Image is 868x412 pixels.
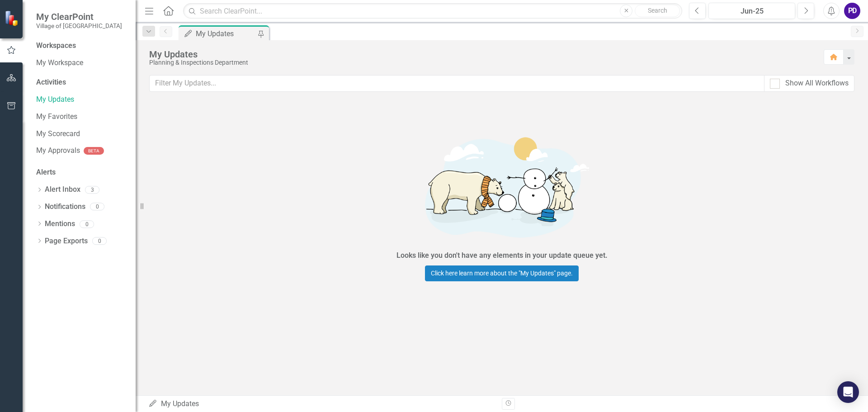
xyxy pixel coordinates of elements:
a: Notifications [45,202,85,212]
div: Looks like you don't have any elements in your update queue yet. [396,251,608,261]
a: Click here learn more about the "My Updates" page. [425,265,579,281]
div: Show All Workflows [785,78,849,89]
div: 0 [92,237,107,245]
a: Mentions [45,219,75,229]
button: PD [844,3,860,19]
button: Search [635,5,680,17]
button: Jun-25 [708,3,795,19]
div: Alerts [36,167,127,178]
div: My Updates [196,28,255,39]
div: Open Intercom Messenger [837,381,859,403]
div: My Updates [148,399,495,409]
input: Filter My Updates... [149,75,764,92]
div: My Updates [149,49,815,59]
div: Activities [36,77,127,88]
a: My Workspace [36,58,127,68]
a: Page Exports [45,236,88,246]
a: Alert Inbox [45,185,80,195]
div: Jun-25 [712,6,792,17]
small: Village of [GEOGRAPHIC_DATA] [36,22,122,29]
a: My Updates [36,95,127,105]
span: Search [648,7,667,14]
div: Planning & Inspections Department [149,59,815,66]
span: My ClearPoint [36,11,122,22]
div: Workspaces [36,41,76,51]
div: 3 [85,186,99,194]
img: ClearPoint Strategy [5,10,20,26]
img: Getting started [366,125,637,249]
div: BETA [84,147,104,155]
a: My Favorites [36,112,127,122]
input: Search ClearPoint... [183,3,682,19]
div: 0 [80,220,94,228]
div: 0 [90,203,104,211]
a: My Scorecard [36,129,127,139]
a: My Approvals [36,146,80,156]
